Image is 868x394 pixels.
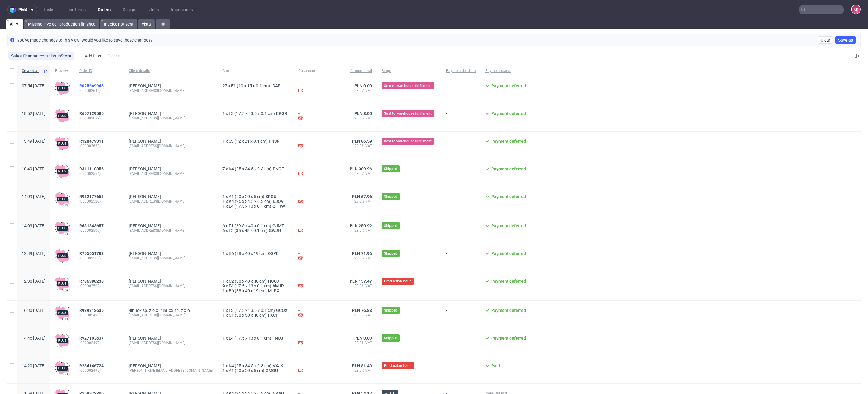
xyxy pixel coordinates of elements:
a: R657129585 [79,111,105,116]
div: +1 [64,233,68,236]
a: [PERSON_NAME] [129,363,161,368]
a: Invoice not sent [100,19,137,29]
span: (000002502) [79,284,119,288]
span: AMJP [271,284,285,288]
span: PLN 0.00 [354,336,372,340]
span: Order ID [79,68,119,73]
span: 1 [222,308,225,313]
span: E4 (17.5 x 13 x 0.1 cm) [229,336,271,340]
span: - [446,194,476,209]
span: 23.0% VAT [350,144,372,148]
div: - [298,139,340,149]
div: x [222,284,289,288]
div: x [222,204,289,209]
span: PLN 250.92 [350,223,372,228]
span: K4 (25 x 34.5 x 0.3 cm) [229,363,272,368]
span: E1 (10 x 15 x 0.1 cm) [231,83,270,88]
span: Payment deferred [491,223,526,228]
a: SKGU [264,194,278,199]
span: R631843657 [79,223,104,228]
div: +2 [64,203,68,207]
span: R025669948 [79,83,104,88]
div: x [222,228,289,233]
a: FNOJ [271,336,285,340]
a: Designs [119,5,141,14]
span: - [446,111,476,124]
a: R128479311 [79,139,105,144]
a: vista [138,19,155,29]
div: x [222,313,289,318]
a: Tasks [40,5,58,14]
figcaption: KD [852,5,860,14]
a: FNSN [268,139,281,144]
div: x [222,288,289,293]
span: 23.0% VAT [350,313,372,318]
span: QHRW [271,204,286,209]
span: R755651783 [79,251,104,256]
div: InStore [57,54,71,58]
div: x [222,199,289,204]
span: C2 (38 x 40 x 40 cm) [229,279,267,284]
a: [PERSON_NAME] [129,251,161,256]
span: - [446,83,476,96]
div: [EMAIL_ADDRESS][DOMAIN_NAME] [129,88,213,93]
span: Payment deferred [491,336,526,340]
div: [EMAIL_ADDRESS][DOMAIN_NAME] [129,171,213,176]
a: IDAF [270,83,281,88]
span: Payment deferred [491,308,526,313]
span: 07:54 [DATE] [22,83,46,88]
span: R311118856 [79,166,104,171]
span: (000002642) [79,88,119,93]
a: FXCF [267,313,279,318]
div: Clear all [106,52,124,60]
span: Payment deferred [491,279,526,284]
span: PLN 67.96 [352,194,372,199]
img: plus-icon.676465ae8f3a83198b3f.png [55,333,70,348]
span: 1 [222,251,225,256]
span: PLN 81.49 [352,363,372,368]
div: x [222,368,289,373]
div: [EMAIL_ADDRESS][DOMAIN_NAME] [129,228,213,233]
span: A1 (20 x 20 x 5 cm) [229,368,264,373]
div: - [298,166,340,177]
a: [PERSON_NAME] [129,279,161,284]
span: Payment deferred [491,166,526,171]
span: PNOE [272,166,285,171]
a: MLPX [267,288,281,293]
span: 1 [222,194,225,199]
a: R025669948 [79,83,105,88]
span: 1 [222,199,225,204]
span: 23.0% VAT [350,88,372,93]
span: Created at [22,68,41,73]
div: [EMAIL_ADDRESS][DOMAIN_NAME] [129,116,213,121]
span: A1 (20 x 20 x 5 cm) [229,194,264,199]
span: 23.0% VAT [350,171,372,176]
div: +2 [64,288,68,291]
span: - [446,223,476,236]
div: x [222,251,289,256]
span: 1 [222,204,225,209]
img: plus-icon.676465ae8f3a83198b3f.png [55,361,70,375]
a: [PERSON_NAME] [129,139,161,144]
a: [PERSON_NAME] [129,166,161,171]
span: R284146724 [79,363,104,368]
div: - [298,83,340,94]
span: 14:20 [DATE] [22,363,46,368]
span: B6 (38 x 40 x 19 cm) [229,288,267,293]
div: x [222,279,289,284]
a: R939312635 [79,308,105,313]
span: BKGR [275,111,288,116]
a: HGUJ [267,279,280,284]
div: [EMAIL_ADDRESS][DOMAIN_NAME] [129,256,213,261]
div: [EMAIL_ADDRESS][DOMAIN_NAME] [129,199,213,204]
span: (000002503) [79,256,119,261]
span: PLN 157.47 [350,279,372,284]
div: [EMAIL_ADDRESS][DOMAIN_NAME] [129,313,213,318]
span: E4 (17.5 x 13 x 0.1 cm) [229,204,271,209]
span: 1 [222,111,225,116]
a: R755651783 [79,251,105,256]
a: OSPB [267,251,280,256]
span: Save as [838,38,853,42]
